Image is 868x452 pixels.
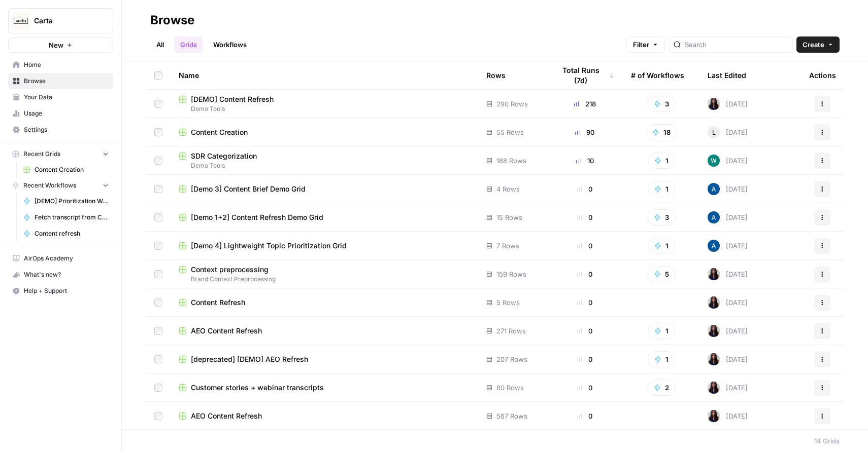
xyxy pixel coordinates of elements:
[708,98,748,110] div: [DATE]
[191,411,262,421] span: AEO Content Refresh
[647,209,676,225] button: 3
[708,353,748,365] div: [DATE]
[647,96,676,112] button: 3
[24,109,109,118] span: Usage
[8,122,113,138] a: Settings
[496,411,527,421] span: 567 Rows
[814,436,840,446] div: 14 Grids
[809,61,836,89] div: Actions
[191,265,269,275] span: Context preprocessing
[708,353,720,365] img: rox323kbkgutb4wcij4krxobkpon
[631,61,684,89] div: # of Workflows
[555,411,615,421] div: 0
[191,127,248,137] span: Content Creation
[803,40,824,50] span: Create
[191,241,347,251] span: [Demo 4] Lightweight Topic Prioritization Grid
[496,383,524,393] span: 80 Rows
[34,16,95,26] span: Carta
[633,40,649,50] span: Filter
[555,241,615,251] div: 0
[179,184,470,194] a: [Demo 3] Content Brief Demo Grid
[496,354,527,364] span: 207 Rows
[49,40,63,50] span: New
[708,382,748,394] div: [DATE]
[708,296,720,309] img: rox323kbkgutb4wcij4krxobkpon
[555,61,615,89] div: Total Runs (7d)
[496,297,520,308] span: 5 Rows
[708,211,720,223] img: he81ibor8lsei4p3qvg4ugbvimgp
[708,410,748,422] div: [DATE]
[555,99,615,109] div: 218
[24,60,109,69] span: Home
[708,268,748,280] div: [DATE]
[496,326,526,336] span: 271 Rows
[496,212,522,222] span: 15 Rows
[191,94,274,104] span: [DEMO] Content Refresh
[179,127,470,137] a: Content Creation
[8,89,113,105] a: Your Data
[708,98,720,110] img: rox323kbkgutb4wcij4krxobkpon
[496,241,519,251] span: 7 Rows
[150,12,194,28] div: Browse
[685,40,788,50] input: Search
[708,325,748,337] div: [DATE]
[708,183,748,195] div: [DATE]
[179,61,470,89] div: Name
[35,197,109,206] span: [DEMO] Prioritization Workflow for creation
[708,155,748,167] div: [DATE]
[179,212,470,222] a: [Demo 1+2] Content Refresh Demo Grid
[708,382,720,394] img: rox323kbkgutb4wcij4krxobkpon
[496,156,526,166] span: 188 Rows
[179,161,470,170] span: Demo Tools
[555,184,615,194] div: 0
[496,184,520,194] span: 4 Rows
[708,410,720,422] img: rox323kbkgutb4wcij4krxobkpon
[191,212,323,222] span: [Demo 1+2] Content Refresh Demo Grid
[19,193,113,209] a: [DEMO] Prioritization Workflow for creation
[708,296,748,309] div: [DATE]
[179,354,470,364] a: [deprecated] [DEMO] AEO Refresh
[708,183,720,195] img: he81ibor8lsei4p3qvg4ugbvimgp
[708,155,720,167] img: vaiar9hhcrg879pubqop5lsxqhgw
[179,241,470,251] a: [Demo 4] Lightweight Topic Prioritization Grid
[708,268,720,280] img: rox323kbkgutb4wcij4krxobkpon
[191,326,262,336] span: AEO Content Refresh
[555,383,615,393] div: 0
[179,265,470,284] a: Context preprocessingBrand Context Preprocessing
[8,178,113,193] button: Recent Workflows
[8,8,113,33] button: Workspace: Carta
[648,323,675,339] button: 1
[8,73,113,89] a: Browse
[8,105,113,122] a: Usage
[648,181,675,197] button: 1
[8,57,113,73] a: Home
[35,213,109,222] span: Fetch transcript from Chorus
[179,275,470,284] span: Brand Context Preprocessing
[648,351,675,367] button: 1
[648,153,675,169] button: 1
[19,225,113,242] a: Content refresh
[24,125,109,134] span: Settings
[555,297,615,308] div: 0
[8,283,113,299] button: Help + Support
[19,209,113,225] a: Fetch transcript from Chorus
[12,12,30,30] img: Carta Logo
[207,36,253,53] a: Workflows
[35,229,109,238] span: Content refresh
[708,325,720,337] img: rox323kbkgutb4wcij4krxobkpon
[486,61,506,89] div: Rows
[191,354,308,364] span: [deprecated] [DEMO] AEO Refresh
[646,124,677,140] button: 18
[9,267,113,282] div: What's new?
[35,165,109,174] span: Content Creation
[191,151,257,161] span: SDR Categorization
[647,380,676,396] button: 2
[8,146,113,162] button: Recent Grids
[179,326,470,336] a: AEO Content Refresh
[555,354,615,364] div: 0
[179,411,470,421] a: AEO Content Refresh
[24,286,109,295] span: Help + Support
[23,149,60,159] span: Recent Grids
[648,238,675,254] button: 1
[796,36,840,53] button: Create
